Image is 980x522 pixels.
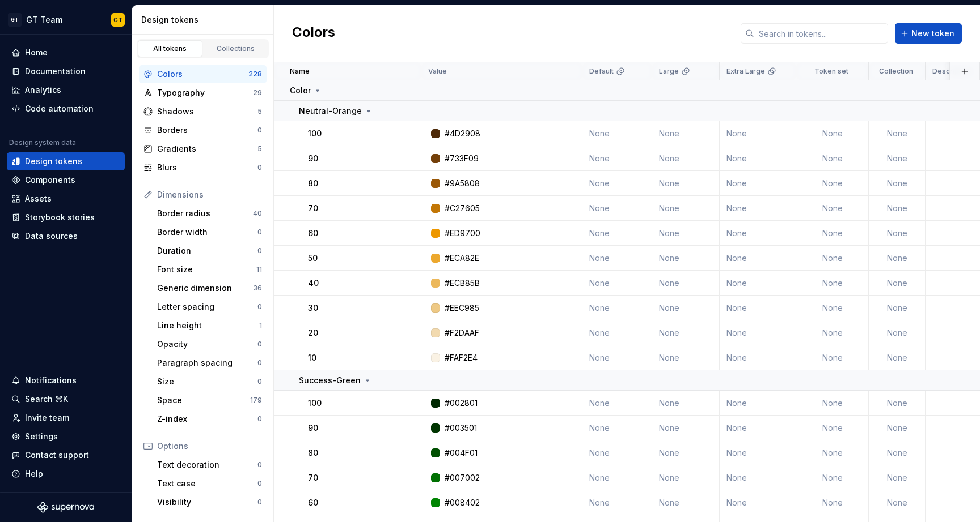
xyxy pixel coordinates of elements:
a: Letter spacing0 [153,298,267,316]
p: 40 [308,277,319,289]
div: 0 [257,246,262,255]
a: Data sources [7,227,125,245]
td: None [720,391,796,416]
a: Generic dimension36 [153,279,267,297]
td: None [796,246,869,271]
div: #733F09 [445,153,479,164]
td: None [869,146,926,171]
div: Generic dimension [157,283,253,294]
div: #003501 [445,422,477,434]
td: None [869,171,926,196]
div: 36 [253,284,262,293]
td: None [869,440,926,465]
p: 80 [308,178,318,189]
p: 90 [308,153,318,164]
td: None [720,196,796,221]
td: None [582,416,652,440]
div: Visibility [157,497,257,508]
div: Text case [157,478,257,489]
a: Typography29 [139,84,267,102]
td: None [582,121,652,146]
p: 30 [308,302,318,314]
p: 100 [308,128,322,139]
td: None [796,196,869,221]
div: All tokens [142,44,198,53]
td: None [869,246,926,271]
div: Letter spacing [157,301,257,313]
p: Value [428,67,447,76]
div: #ECB85B [445,277,480,289]
a: Code automation [7,100,125,118]
button: Search ⌘K [7,390,125,408]
a: Supernova Logo [37,502,94,513]
td: None [652,221,720,246]
td: None [869,391,926,416]
td: None [796,121,869,146]
td: None [796,146,869,171]
p: 20 [308,327,318,339]
td: None [720,221,796,246]
td: None [720,296,796,320]
div: Analytics [25,84,61,96]
div: Shadows [157,106,257,117]
button: Notifications [7,371,125,390]
td: None [720,121,796,146]
a: Analytics [7,81,125,99]
a: Text decoration0 [153,456,267,474]
a: Line height1 [153,316,267,335]
div: Collections [208,44,264,53]
div: #F2DAAF [445,327,479,339]
p: 50 [308,253,318,264]
td: None [652,146,720,171]
div: Options [157,440,262,452]
div: 0 [257,302,262,311]
button: New token [895,23,962,44]
td: None [720,146,796,171]
a: Settings [7,427,125,446]
button: Contact support [7,446,125,464]
div: Border radius [157,208,253,219]
p: 70 [308,203,318,214]
td: None [796,440,869,465]
td: None [582,146,652,171]
a: Blurs0 [139,159,267,177]
div: 0 [257,498,262,507]
div: Design system data [9,138,76,147]
p: Description [932,67,971,76]
a: Home [7,44,125,62]
td: None [720,490,796,515]
div: #ED9700 [445,228,480,239]
div: 0 [257,163,262,172]
td: None [796,490,869,515]
td: None [582,246,652,271]
td: None [796,416,869,440]
div: Space [157,395,250,406]
td: None [652,196,720,221]
div: 40 [253,209,262,218]
td: None [582,221,652,246]
td: None [582,490,652,515]
div: #ECA82E [445,253,479,264]
div: 228 [248,70,262,79]
div: Documentation [25,66,86,77]
div: Paragraph spacing [157,357,257,369]
td: None [720,416,796,440]
p: 10 [308,352,316,363]
div: Storybook stories [25,212,95,223]
span: New token [911,28,954,39]
td: None [869,296,926,320]
div: 0 [257,479,262,488]
p: Neutral-Orange [299,105,362,117]
div: Design tokens [141,14,269,25]
h2: Colors [292,23,335,44]
td: None [582,465,652,490]
div: Line height [157,320,259,331]
div: #007002 [445,472,480,484]
div: 29 [253,88,262,97]
a: Size0 [153,373,267,391]
td: None [869,271,926,296]
div: Help [25,468,43,480]
div: Text decoration [157,459,257,470]
div: Borders [157,125,257,136]
input: Search in tokens... [754,23,888,44]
